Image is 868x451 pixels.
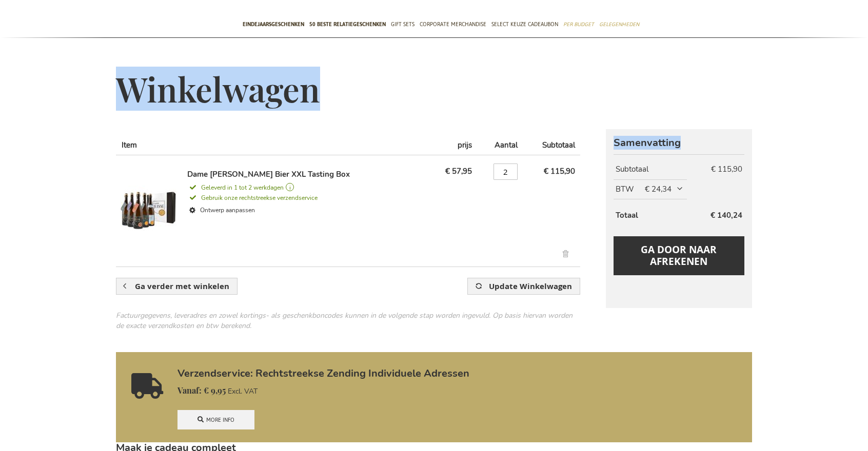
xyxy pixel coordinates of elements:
[616,184,634,194] span: BTW
[420,19,486,30] span: Corporate Merchandise
[645,184,685,195] span: € 24,34
[187,169,350,179] a: Dame [PERSON_NAME] Bier XXL Tasting Box
[187,183,424,192] a: Geleverd in 1 tot 2 werkdagen
[614,160,699,179] th: Subtotaal
[116,67,320,111] span: Winkelwagen
[309,19,386,30] span: 50 beste relatiegeschenken
[599,19,639,30] span: Gelegenheden
[228,386,258,396] span: Excl. VAT
[243,19,304,30] span: Eindejaarsgeschenken
[120,169,176,251] img: Dame Jeanne Brut Bier XXL Tasting Box
[177,368,742,379] a: Verzendservice: Rechtstreekse Zending Individuele Adressen
[458,140,472,150] span: prijs
[187,194,318,202] span: Gebruik onze rechtstreekse verzendservice
[489,281,572,292] span: Update Winkelwagen
[614,137,744,149] strong: Samenvatting
[116,278,238,295] a: Ga verder met winkelen
[641,243,717,268] span: Ga door naar afrekenen
[614,236,744,275] button: Ga door naar afrekenen
[177,385,226,396] span: € 9,95
[391,19,415,30] span: Gift Sets
[495,140,518,150] span: Aantal
[187,192,318,202] a: Gebruik onze rechtstreekse verzendservice
[135,281,229,292] span: Ga verder met winkelen
[542,140,575,150] span: Subtotaal
[544,166,575,176] span: € 115,90
[711,164,742,174] span: € 115,90
[122,140,137,150] span: Item
[491,19,558,30] span: Select Keuze Cadeaubon
[116,311,580,331] div: Factuurgegevens, leveradres en zowel kortings- als geschenkboncodes kunnen in de volgende stap wo...
[467,278,580,295] button: Update Winkelwagen
[177,410,254,429] a: More info
[445,166,472,176] span: € 57,95
[616,210,638,220] strong: Totaal
[187,203,424,218] a: Ontwerp aanpassen
[563,19,594,30] span: Per Budget
[120,169,187,254] a: Dame Jeanne Brut Bier XXL Tasting Box
[711,210,742,220] span: € 140,24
